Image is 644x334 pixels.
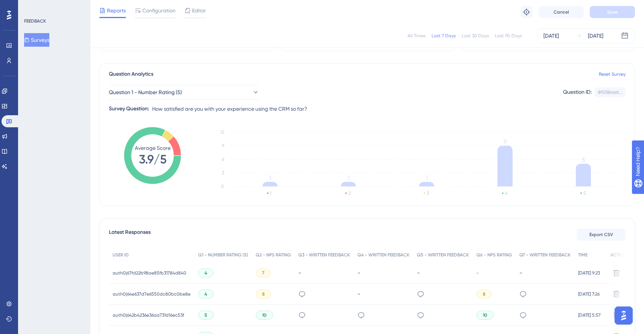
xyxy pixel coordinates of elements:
span: 8 [262,291,265,297]
text: 4 [505,191,508,196]
span: How satisfied are you with your experience using the CRM so far? [152,104,307,113]
span: Q3 - WRITTEN FEEDBACK [298,252,350,258]
span: 8 [483,291,485,297]
div: [DATE] [588,31,603,40]
div: - [298,269,350,276]
div: Survey Question: [109,104,149,113]
span: [DATE] 7:26 [578,291,600,297]
div: FEEDBACK [24,18,46,24]
tspan: 6 [222,157,224,162]
text: 5 [583,191,586,196]
span: Q6 - NPS RATING [476,252,512,258]
div: Last 90 Days [495,33,522,39]
text: 2 [348,191,351,196]
div: - [417,269,469,276]
tspan: 1 [269,174,271,181]
span: Q2 - NPS RATING [256,252,291,258]
span: - [476,270,479,276]
span: Reports [107,6,126,15]
iframe: UserGuiding AI Assistant Launcher [612,304,635,327]
span: Save [607,9,618,15]
div: - [357,269,409,276]
span: Cancel [554,9,569,15]
span: ACTION [610,252,627,258]
div: - [357,290,409,297]
button: Question 1 - Number Rating (5) [109,85,259,100]
span: Q7 - WRITTEN FEEDBACK [519,252,571,258]
button: Surveys [24,33,49,47]
span: auth0|67fd22b98ae85fb31784d840 [113,270,186,276]
span: auth0|64e637d7e6550dc80bc0be8e [113,291,191,297]
button: Cancel [539,6,584,18]
span: auth0|642b4236e36aa731d16ec53f [113,312,184,318]
span: 10 [262,312,267,318]
a: Reset Survey [599,71,626,77]
tspan: 9 [504,138,507,145]
span: 4 [204,270,207,276]
span: Question Analytics [109,70,153,79]
span: Latest Responses [109,228,151,241]
tspan: 5 [582,156,585,163]
span: TIME [578,252,588,258]
tspan: Average Score [135,145,171,151]
tspan: 3 [222,170,224,175]
button: Save [590,6,635,18]
div: 8f0584ad... [598,89,622,95]
tspan: 3.9/5 [139,152,166,166]
span: Q1 - NUMBER RATING (5) [198,252,248,258]
tspan: 0 [221,184,224,189]
span: 7 [262,270,264,276]
span: [DATE] 9:23 [578,270,600,276]
tspan: 1 [426,174,428,181]
span: Q4 - WRITTEN FEEDBACK [357,252,409,258]
span: USER ID [113,252,129,258]
tspan: 9 [222,143,224,148]
div: Last 30 Days [462,33,489,39]
div: - [519,269,571,276]
span: 10 [483,312,487,318]
div: Question ID: [563,87,592,97]
span: Configuration [142,6,175,15]
div: [DATE] [543,31,559,40]
text: 1 [270,191,272,196]
span: 4 [204,291,207,297]
span: Question 1 - Number Rating (5) [109,88,182,97]
span: [DATE] 5:57 [578,312,601,318]
span: Q5 - WRITTEN FEEDBACK [417,252,469,258]
tspan: 1 [348,174,349,181]
div: All Times [407,33,426,39]
text: 3 [427,191,429,196]
button: Export CSV [577,229,626,241]
tspan: 12 [220,130,224,135]
span: Need Help? [18,2,47,11]
span: Editor [192,6,206,15]
div: Last 7 Days [432,33,456,39]
span: Export CSV [589,232,613,238]
span: 5 [204,312,207,318]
